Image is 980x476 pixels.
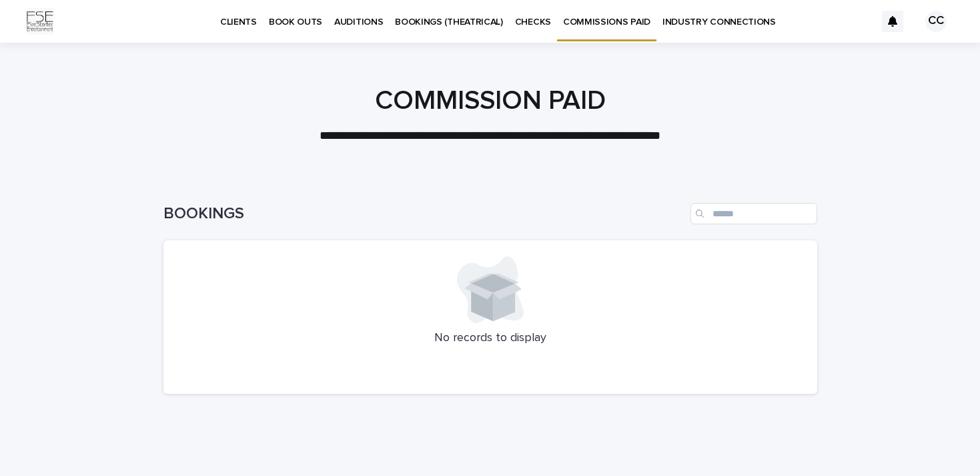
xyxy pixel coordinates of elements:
[163,204,685,224] h1: BOOKINGS
[179,331,801,346] p: No records to display
[925,11,947,32] div: CC
[27,8,53,35] img: Km9EesSdRbS9ajqhBzyo
[163,85,817,117] h1: COMMISSION PAID
[690,203,817,224] input: Search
